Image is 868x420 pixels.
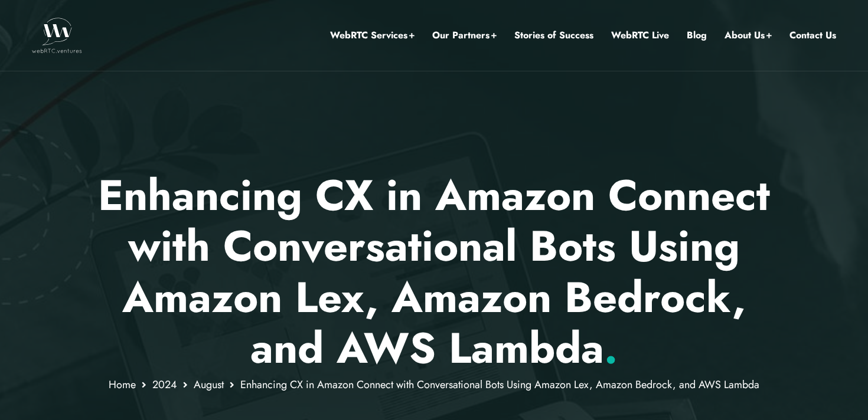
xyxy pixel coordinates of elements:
a: Contact Us [789,28,836,43]
a: Blog [687,28,707,43]
a: Home [109,377,136,392]
span: Enhancing CX in Amazon Connect with Conversational Bots Using Amazon Lex, Amazon Bedrock, and AWS... [240,377,759,392]
a: WebRTC Services [330,28,415,43]
a: WebRTC Live [611,28,669,43]
a: 2024 [152,377,177,392]
a: About Us [725,28,772,43]
p: Enhancing CX in Amazon Connect with Conversational Bots Using Amazon Lex, Amazon Bedrock, and AWS... [89,170,780,374]
a: August [194,377,224,392]
span: . [604,317,618,379]
a: Stories of Success [514,28,593,43]
img: WebRTC.ventures [32,18,82,53]
a: Our Partners [432,28,497,43]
